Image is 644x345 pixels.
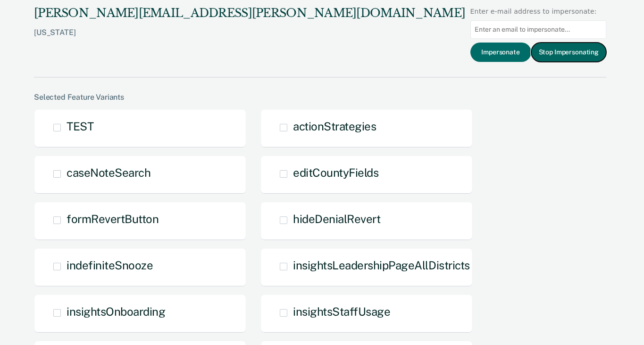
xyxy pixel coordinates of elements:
span: caseNoteSearch [67,166,151,179]
button: Stop Impersonating [531,43,606,62]
span: indefiniteSnooze [67,259,153,272]
span: formRevertButton [67,212,159,225]
div: Selected Feature Variants [34,93,606,102]
input: Enter an email to impersonate... [470,20,606,39]
span: insightsOnboarding [67,305,165,318]
div: [PERSON_NAME][EMAIL_ADDRESS][PERSON_NAME][DOMAIN_NAME] [34,7,465,20]
div: Enter e-mail address to impersonate: [470,7,606,17]
span: hideDenialRevert [293,212,380,225]
span: actionStrategies [293,120,376,133]
span: editCountyFields [293,166,378,179]
button: Impersonate [470,43,531,62]
div: [US_STATE] [34,28,465,52]
span: insightsStaffUsage [293,305,390,318]
span: TEST [67,120,93,133]
span: insightsLeadershipPageAllDistricts [293,259,470,272]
